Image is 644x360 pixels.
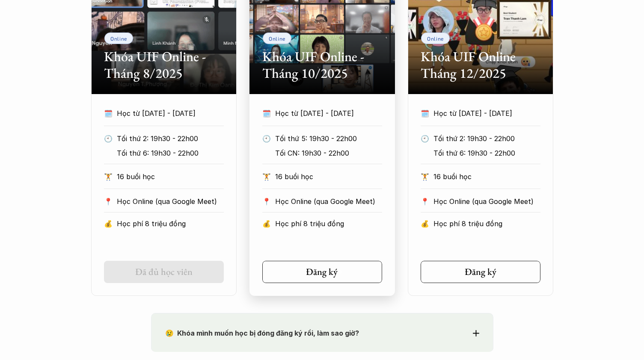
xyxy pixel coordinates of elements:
[262,170,271,183] p: 🏋️
[269,35,285,41] p: Online
[117,132,236,145] p: Tối thứ 2: 19h30 - 22h00
[104,107,113,120] p: 🗓️
[104,132,113,145] p: 🕙
[262,261,382,283] a: Đăng ký
[421,132,429,145] p: 🕙
[117,147,236,159] p: Tối thứ 6: 19h30 - 22h00
[117,217,224,230] p: Học phí 8 triệu đồng
[275,132,395,145] p: Tối thứ 5: 19h30 - 22h00
[275,195,382,208] p: Học Online (qua Google Meet)
[433,147,553,159] p: Tối thứ 6: 19h30 - 22h00
[165,329,359,337] strong: 😢 Khóa mình muốn học bị đóng đăng ký rồi, làm sao giờ?
[275,107,382,120] p: Học từ [DATE] - [DATE]
[104,170,113,183] p: 🏋️
[262,198,271,206] p: 📍
[421,170,429,183] p: 🏋️
[275,147,395,159] p: Tối CN: 19h30 - 22h00
[117,195,224,208] p: Học Online (qua Google Meet)
[104,48,224,81] h2: Khóa UIF Online - Tháng 8/2025
[135,266,193,277] h5: Đã đủ học viên
[306,266,338,277] h5: Đăng ký
[421,107,429,120] p: 🗓️
[262,217,271,230] p: 💰
[421,217,429,230] p: 💰
[427,35,444,41] p: Online
[262,107,271,120] p: 🗓️
[262,132,271,145] p: 🕙
[433,107,540,120] p: Học từ [DATE] - [DATE]
[433,170,540,183] p: 16 buổi học
[433,195,540,208] p: Học Online (qua Google Meet)
[117,170,224,183] p: 16 buổi học
[421,261,540,283] a: Đăng ký
[275,170,382,183] p: 16 buổi học
[104,217,113,230] p: 💰
[275,217,382,230] p: Học phí 8 triệu đồng
[433,217,540,230] p: Học phí 8 triệu đồng
[421,48,540,81] h2: Khóa UIF Online Tháng 12/2025
[465,266,496,277] h5: Đăng ký
[104,198,113,206] p: 📍
[421,198,429,206] p: 📍
[117,107,224,120] p: Học từ [DATE] - [DATE]
[433,132,553,145] p: Tối thứ 2: 19h30 - 22h00
[262,48,382,81] h2: Khóa UIF Online - Tháng 10/2025
[110,35,127,41] p: Online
